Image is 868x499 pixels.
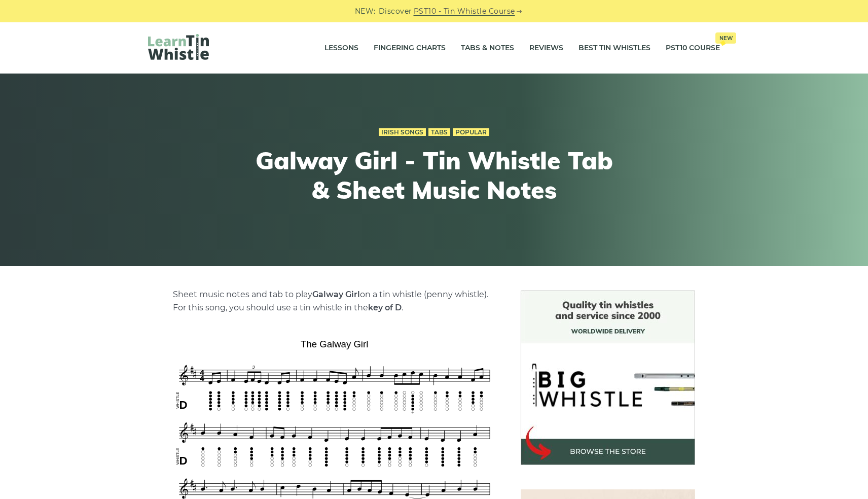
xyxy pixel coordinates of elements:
a: Popular [453,128,489,136]
a: Best Tin Whistles [578,35,650,61]
a: Tabs [428,128,450,136]
p: Sheet music notes and tab to play on a tin whistle (penny whistle). For this song, you should use... [173,288,496,314]
span: New [715,32,736,44]
a: PST10 CourseNew [666,35,720,61]
img: BigWhistle Tin Whistle Store [521,291,695,465]
a: Reviews [529,35,563,61]
strong: key of D [368,303,402,312]
a: Tabs & Notes [461,35,514,61]
a: Fingering Charts [374,35,446,61]
h1: Galway Girl - Tin Whistle Tab & Sheet Music Notes [247,146,621,204]
a: Irish Songs [379,128,426,136]
a: Lessons [324,35,358,61]
img: LearnTinWhistle.com [148,34,209,60]
strong: Galway Girl [312,290,360,299]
